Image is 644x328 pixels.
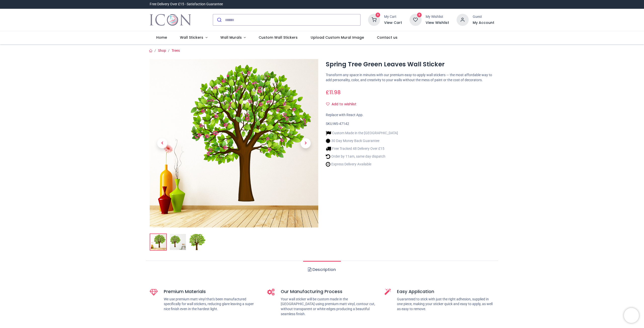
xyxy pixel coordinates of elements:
a: Description [303,261,341,278]
div: Free Delivery Over £15 - Satisfaction Guarantee [150,2,223,7]
a: 0 [410,18,422,22]
span: Previous [157,138,167,148]
img: Spring Tree Green Leaves Wall Sticker [150,234,166,250]
h5: Our Manufacturing Process [281,289,377,295]
iframe: Brevo live chat [624,308,639,323]
a: My Account [473,20,494,25]
a: Next [293,84,318,202]
li: Free Tracked 48 Delivery Over £15 [326,146,398,151]
span: Custom Wall Stickers [259,35,298,40]
a: Wall Murals [214,31,252,44]
div: Replace with React App. [326,113,494,118]
div: My Wishlist [426,14,449,19]
h5: Premium Materials [164,289,260,295]
p: We use premium matt vinyl that's been manufactured specifically for wall stickers, reducing glare... [164,297,260,312]
a: Logo of Icon Wall Stickers [150,13,191,27]
sup: 0 [417,13,422,17]
img: WS-47142-02 [170,234,186,250]
li: 30 Day Money Back Guarantee [326,138,398,144]
iframe: Customer reviews powered by Trustpilot [389,2,494,7]
p: Transform any space in minutes with our premium easy-to-apply wall stickers — the most affordable... [326,73,494,82]
a: Shop [158,49,166,53]
span: £ [326,89,341,96]
a: View Wishlist [426,20,449,25]
li: Order by 11am, same day dispatch [326,154,398,159]
li: Express Delivery Available [326,162,398,167]
span: Wall Murals [220,35,242,40]
sup: 0 [376,13,380,17]
p: Guaranteed to stick with just the right adhesion, supplied in one piece, making your sticker quic... [397,297,494,312]
a: Trees [172,49,180,53]
div: SKU: [326,121,494,126]
li: Custom Made in the [GEOGRAPHIC_DATA] [326,130,398,136]
img: WS-47142-03 [189,234,206,250]
span: Next [301,138,311,148]
span: Wall Stickers [180,35,203,40]
button: Submit [213,14,225,25]
span: Upload Custom Mural Image [311,35,364,40]
h1: Spring Tree Green Leaves Wall Sticker [326,60,494,69]
span: 11.98 [329,89,341,96]
button: Add to wishlistAdd to wishlist [326,100,361,109]
i: Add to wishlist [326,102,330,106]
a: 0 [368,18,380,22]
a: Previous [150,84,175,202]
img: Icon Wall Stickers [150,13,191,27]
h5: Easy Application [397,289,494,295]
span: WS-47142 [333,122,349,126]
div: My Cart [384,14,402,19]
span: Home [156,35,167,40]
p: Your wall sticker will be custom made in the [GEOGRAPHIC_DATA] using premium matt vinyl, contour ... [281,297,377,316]
img: Spring Tree Green Leaves Wall Sticker [150,59,318,227]
a: Wall Stickers [173,31,214,44]
a: View Cart [384,20,402,25]
span: Contact us [377,35,397,40]
div: Guest [473,14,494,19]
